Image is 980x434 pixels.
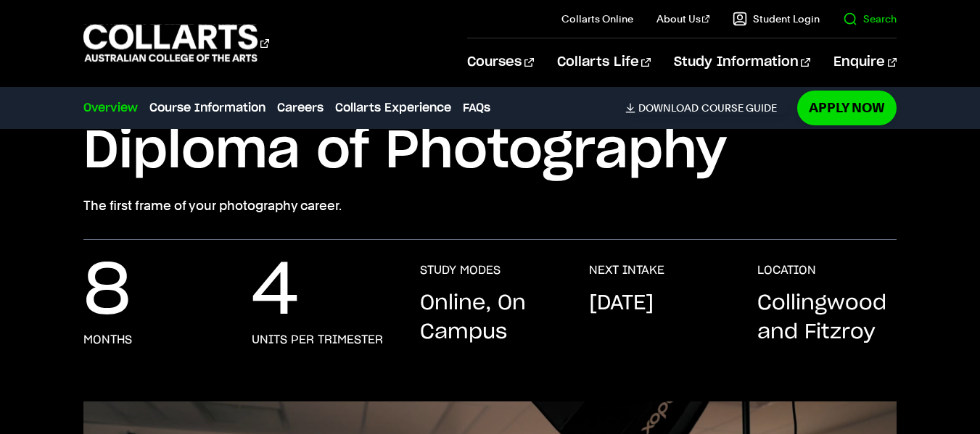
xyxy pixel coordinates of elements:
a: Search [843,12,897,26]
a: Careers [277,99,324,117]
p: Collingwood and Fitzroy [757,289,897,347]
p: 4 [252,263,299,321]
p: The first frame of your photography career. [83,196,897,216]
a: Enquire [833,38,897,86]
p: Online, On Campus [420,289,559,347]
a: Course Information [149,99,265,117]
h3: months [83,333,132,347]
a: Apply Now [797,91,897,125]
a: Courses [467,38,533,86]
h3: LOCATION [757,263,816,277]
a: Collarts Online [561,12,633,26]
p: [DATE] [589,289,654,318]
a: Collarts Life [557,38,651,86]
span: Download [638,101,699,114]
h3: NEXT INTAKE [589,263,664,277]
div: Go to homepage [83,22,269,64]
a: Collarts Experience [335,99,451,117]
a: Student Login [733,12,820,26]
a: Study Information [674,38,810,86]
h3: STUDY MODES [420,263,501,277]
a: FAQs [463,99,490,117]
a: DownloadCourse Guide [625,101,788,114]
a: Overview [83,99,138,117]
h1: Diploma of Photography [83,119,897,184]
h3: units per trimester [252,333,383,347]
p: 8 [83,263,131,321]
a: About Us [656,12,710,26]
